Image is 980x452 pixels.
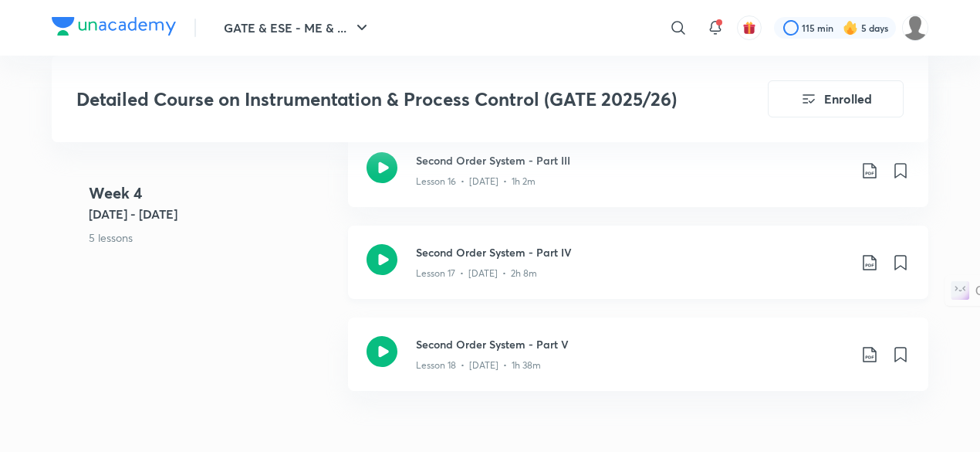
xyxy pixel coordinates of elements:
img: Company Logo [52,17,176,36]
h4: Week 4 [89,182,336,205]
p: Lesson 16 • [DATE] • 1h 2m [416,175,536,189]
h3: Detailed Course on Instrumentation & Process Control (GATE 2025/26) [76,88,681,110]
p: 5 lessons [89,229,336,246]
a: Second Order System - Part IVLesson 17 • [DATE] • 2h 8m [348,226,928,318]
img: yash Singh [902,15,928,41]
h3: Second Order System - Part III [416,152,848,168]
a: Second Order System - Part IIILesson 16 • [DATE] • 1h 2m [348,134,928,226]
h3: Second Order System - Part V [416,336,848,352]
img: streak [843,20,858,36]
button: Enrolled [768,80,904,117]
button: avatar [737,15,762,40]
img: avatar [742,21,756,35]
a: Company Logo [52,17,176,39]
a: Second Order System - Part VLesson 18 • [DATE] • 1h 38m [348,318,928,410]
h3: Second Order System - Part IV [416,244,848,260]
p: Lesson 17 • [DATE] • 2h 8m [416,267,537,280]
button: GATE & ESE - ME & ... [215,12,380,43]
p: Lesson 18 • [DATE] • 1h 38m [416,359,541,372]
h5: [DATE] - [DATE] [89,205,336,223]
